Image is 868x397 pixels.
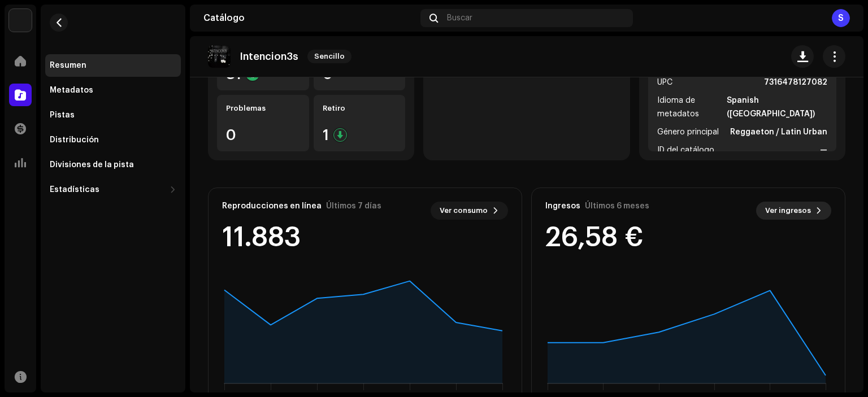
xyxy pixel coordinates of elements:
re-m-nav-dropdown: Estadísticas [45,178,181,201]
div: Reproducciones en línea [222,202,322,211]
div: Pistas [50,111,75,120]
span: Buscar [447,14,472,23]
div: Ingresos [545,202,580,211]
button: Ver ingresos [756,202,831,220]
button: Ver consumo [431,202,508,220]
span: Ver consumo [440,199,488,222]
span: Sencillo [307,50,351,63]
span: Ver ingresos [765,199,811,222]
re-m-nav-item: Metadatos [45,79,181,102]
div: Últimos 6 meses [585,202,649,211]
div: Divisiones de la pista [50,160,134,169]
img: 7d610df4-8fbc-4a3b-a59c-745c484b96b6 [208,45,231,68]
span: ID del catálogo [657,143,714,157]
re-m-nav-item: Divisiones de la pista [45,154,181,176]
div: Últimos 7 días [326,202,381,211]
div: Estadísticas [50,185,99,194]
div: Distribución [50,136,99,145]
strong: — [820,143,827,157]
re-m-nav-item: Pistas [45,104,181,126]
div: Metadatos [50,86,93,95]
img: 297a105e-aa6c-4183-9ff4-27133c00f2e2 [9,9,32,32]
span: Género principal [657,125,719,139]
strong: Reggaeton / Latin Urban [730,125,827,139]
re-m-nav-item: Distribución [45,129,181,151]
div: Catálogo [203,14,416,23]
re-m-nav-item: Resumen [45,54,181,77]
div: S [832,9,850,27]
div: Resumen [50,61,86,70]
p: Intencion3s [240,51,298,63]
